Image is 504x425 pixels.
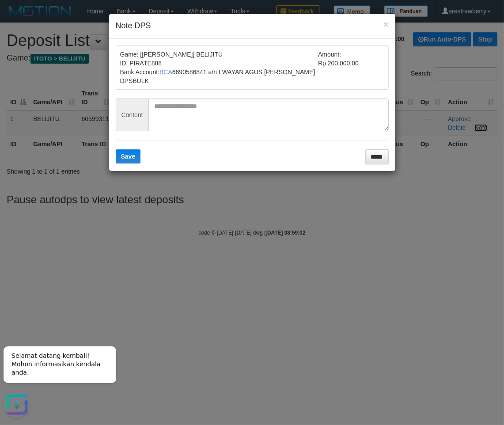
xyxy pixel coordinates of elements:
[120,50,318,85] td: Game: [[PERSON_NAME]] BELIJITU ID: PIRATE888 Bank Account: 6690586841 a/n I WAYAN AGUS [PERSON_NA...
[4,53,30,80] button: Open LiveChat chat widget
[383,19,388,29] button: ×
[121,153,136,160] span: Save
[11,14,100,38] span: Selamat datang kembali! Mohon informasikan kendala anda.
[116,149,141,163] button: Save
[116,20,389,32] h4: Note DPS
[159,68,172,76] span: BCA
[318,50,384,85] td: Amount: Rp 200.000,00
[116,99,148,131] span: Content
